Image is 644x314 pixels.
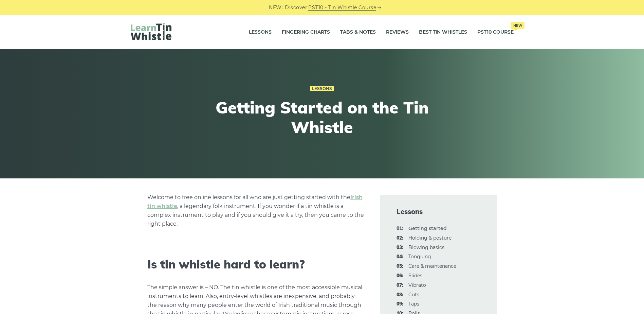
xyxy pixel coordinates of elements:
[282,24,330,41] a: Fingering Charts
[340,24,376,41] a: Tabs & Notes
[397,253,403,261] span: 04:
[419,24,467,41] a: Best Tin Whistles
[397,272,403,280] span: 06:
[147,193,364,228] p: Welcome to free online lessons for all who are just getting started with the , a legendary folk i...
[147,258,364,272] h2: Is tin whistle hard to learn?
[397,207,481,216] span: Lessons
[397,234,403,242] span: 02:
[408,292,419,298] a: 08:Cuts
[511,22,525,29] span: New
[408,235,452,241] a: 02:Holding & posture
[408,263,456,269] a: 05:Care & maintenance
[397,244,403,252] span: 03:
[197,98,447,137] h1: Getting Started on the Tin Whistle
[397,281,403,290] span: 07:
[397,225,403,233] span: 01:
[249,24,272,41] a: Lessons
[408,225,447,231] strong: Getting started
[397,300,403,308] span: 09:
[397,262,403,271] span: 05:
[310,86,334,91] a: Lessons
[397,291,403,299] span: 08:
[408,254,431,260] a: 04:Tonguing
[386,24,409,41] a: Reviews
[408,301,419,307] a: 09:Taps
[408,273,422,279] a: 06:Slides
[408,244,444,250] a: 03:Blowing basics
[131,23,171,40] img: LearnTinWhistle.com
[408,282,426,288] a: 07:Vibrato
[477,24,514,41] a: PST10 CourseNew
